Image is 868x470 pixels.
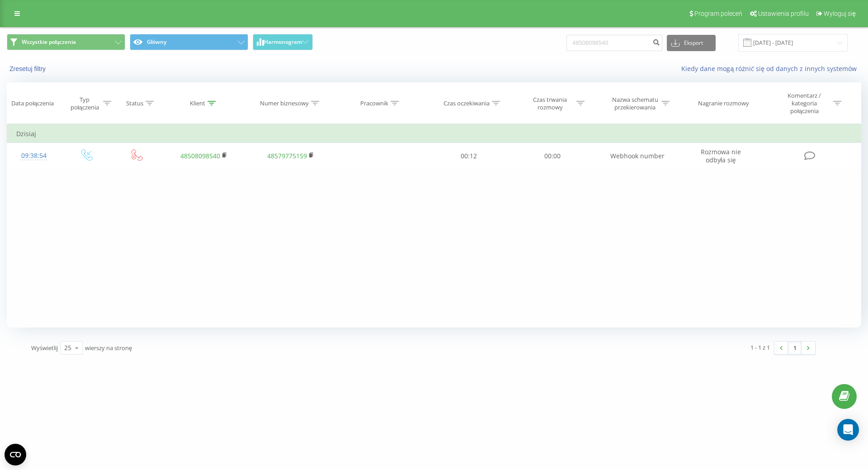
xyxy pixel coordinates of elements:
[7,34,125,50] button: Wszystkie połączenia
[667,35,716,51] button: Eksport
[698,100,749,107] div: Nagranie rozmowy
[443,100,490,107] div: Czas oczekiwania
[566,35,662,51] input: Wyszukiwanie według numeru
[22,38,76,46] span: Wszystkie połączenia
[5,444,26,465] button: Open CMP widget
[750,343,770,352] div: 1 - 1 z 1
[594,143,681,169] td: Webhook number
[7,65,50,73] button: Zresetuj filtry
[180,152,220,160] a: 48508098540
[11,100,54,107] div: Data połączenia
[510,143,594,169] td: 00:00
[31,344,58,352] span: Wyświetlij
[427,143,510,169] td: 00:12
[694,10,742,17] span: Program poleceń
[360,100,388,107] div: Pracownik
[190,100,205,107] div: Klient
[681,64,861,73] a: Kiedy dane mogą różnić się od danych z innych systemów
[611,96,659,111] div: Nazwa schematu przekierowania
[130,34,248,50] button: Główny
[64,343,71,352] div: 25
[778,92,831,115] div: Komentarz / kategoria połączenia
[264,39,302,45] span: Harmonogram
[16,147,52,165] div: 09:38:54
[260,100,309,107] div: Numer biznesowy
[701,147,741,164] span: Rozmowa nie odbyła się
[85,344,132,352] span: wierszy na stronę
[267,152,307,160] a: 48579775159
[7,125,861,143] td: Dzisiaj
[788,342,802,354] a: 1
[126,100,143,107] div: Status
[758,10,809,17] span: Ustawienia profilu
[837,419,859,441] div: Open Intercom Messenger
[526,96,574,111] div: Czas trwania rozmowy
[253,34,313,50] button: Harmonogram
[824,10,856,17] span: Wyloguj się
[68,96,101,111] div: Typ połączenia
